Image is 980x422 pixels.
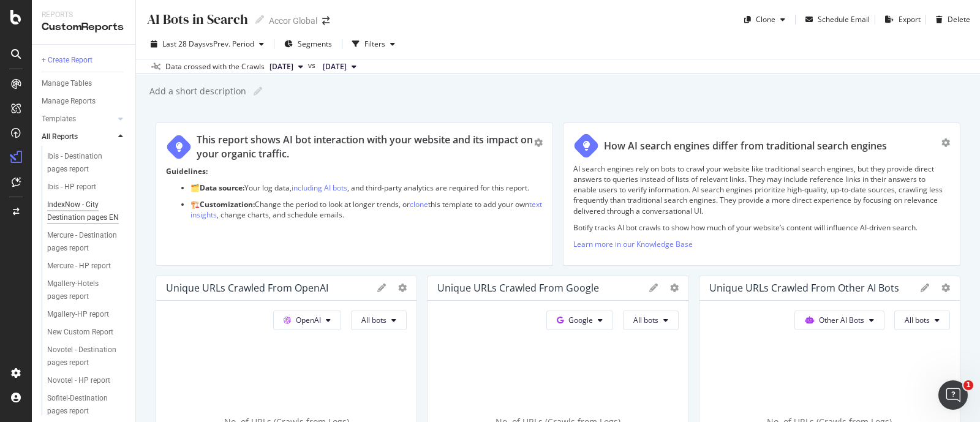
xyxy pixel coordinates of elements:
span: Google [568,315,593,325]
div: Mgallery-Hotels pages report [47,277,118,303]
div: CustomReports [42,20,126,34]
div: How AI search engines differ from traditional search engines [604,139,887,153]
span: All bots [633,315,658,325]
div: Novotel - Destination pages report [47,344,119,369]
div: AI Bots in Search [146,10,248,29]
div: Ibis - Destination pages report [47,150,118,176]
a: including AI bots [292,183,347,193]
span: vs [308,60,318,71]
button: All bots [623,311,679,330]
a: Templates [42,113,115,126]
iframe: Intercom live chat [938,380,968,410]
div: This report shows AI bot interaction with your website and its impact on your organic traffic. [197,133,534,161]
div: Templates [42,113,76,126]
div: arrow-right-arrow-left [322,17,330,25]
button: Last 28 DaysvsPrev. Period [146,34,269,54]
a: Novotel - Destination pages report [47,344,127,369]
button: OpenAI [273,311,341,330]
div: gear [534,138,543,147]
button: All bots [351,311,407,330]
div: Sofitel-Destination pages report [47,392,118,418]
div: Accor Global [269,15,317,27]
a: Ibis - Destination pages report [47,150,127,176]
span: All bots [361,315,386,325]
button: [DATE] [265,59,308,74]
div: Unique URLs Crawled from OpenAI [166,282,328,294]
a: Learn more in our Knowledge Base [573,239,693,249]
div: Unique URLs Crawled from Other AI Bots [709,282,899,294]
div: New Custom Report [47,326,113,339]
a: Ibis - HP report [47,181,127,194]
span: All bots [905,315,930,325]
p: Botify tracks AI bot crawls to show how much of your website’s content will influence AI-driven s... [573,222,950,233]
strong: Customization: [200,199,255,209]
button: Segments [279,34,337,54]
div: All Reports [42,130,78,143]
button: [DATE] [318,59,361,74]
div: Add a short description [148,85,246,97]
button: Google [546,311,613,330]
button: Export [880,10,921,29]
a: All Reports [42,130,115,143]
a: New Custom Report [47,326,127,339]
button: Schedule Email [801,10,870,29]
div: Schedule Email [818,14,870,24]
span: Segments [298,39,332,49]
i: Edit report name [254,87,262,96]
span: 1 [963,380,973,390]
a: text insights [190,199,542,220]
div: Reports [42,10,126,20]
div: gear [941,138,950,147]
div: How AI search engines differ from traditional search enginesAI search engines rely on bots to cra... [563,122,960,266]
p: AI search engines rely on bots to crawl your website like traditional search engines, but they pr... [573,164,950,216]
button: All bots [894,311,950,330]
div: Mercure - HP report [47,260,111,273]
a: IndexNow - City Destination pages EN [47,198,127,224]
i: Edit report name [255,15,264,24]
div: Mercure - Destination pages report [47,229,119,255]
span: 2025 Aug. 20th [323,61,347,72]
div: Novotel - HP report [47,374,110,387]
div: + Create Report [42,54,92,67]
a: Mgallery-HP report [47,308,127,321]
a: Manage Reports [42,95,127,108]
a: Mgallery-Hotels pages report [47,277,127,303]
a: Mercure - Destination pages report [47,229,127,255]
a: + Create Report [42,54,127,67]
span: vs Prev. Period [206,39,254,49]
div: This report shows AI bot interaction with your website and its impact on your organic traffic.Gui... [156,122,553,266]
button: Delete [931,10,970,29]
a: Novotel - HP report [47,374,127,387]
span: Other AI Bots [819,315,864,325]
button: Filters [347,34,400,54]
div: Filters [364,39,385,49]
a: Sofitel-Destination pages report [47,392,127,418]
div: Delete [948,14,970,24]
span: 2025 Sep. 17th [269,61,293,72]
strong: Guidelines: [166,166,208,176]
button: Clone [739,10,790,29]
a: Manage Tables [42,77,127,90]
div: Manage Tables [42,77,92,90]
span: Last 28 Days [162,39,206,49]
div: Export [899,14,921,24]
div: Unique URLs Crawled from Google [437,282,599,294]
div: IndexNow - City Destination pages EN [47,198,119,224]
div: Mgallery-HP report [47,308,109,321]
button: Other AI Bots [794,311,884,330]
div: Clone [756,14,775,24]
a: Mercure - HP report [47,260,127,273]
strong: Data source: [200,183,244,193]
p: 🗂️ Your log data, , and third-party analytics are required for this report. [190,183,543,193]
div: Manage Reports [42,95,96,108]
p: 🏗️ Change the period to look at longer trends, or this template to add your own , change charts, ... [190,199,543,220]
span: OpenAI [296,315,321,325]
a: clone [410,199,428,209]
div: Data crossed with the Crawls [165,61,265,72]
div: Ibis - HP report [47,181,96,194]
